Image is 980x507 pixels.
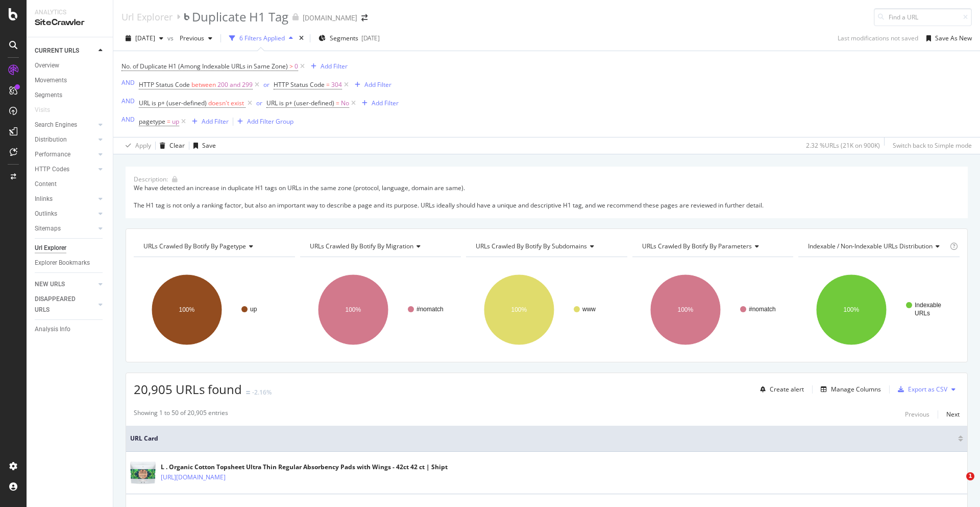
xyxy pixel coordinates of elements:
[121,137,151,154] button: Apply
[246,391,250,394] img: Equal
[642,242,752,250] span: URLs Crawled By Botify By parameters
[192,8,288,26] div: Duplicate H1 Tag
[303,13,357,23] div: [DOMAIN_NAME]
[35,223,61,234] div: Sitemaps
[326,80,330,89] span: =
[35,134,67,145] div: Distribution
[167,117,170,126] span: =
[256,98,262,108] button: or
[121,97,135,105] div: AND
[139,80,190,89] span: HTTP Status Code
[121,96,135,106] button: AND
[905,408,929,421] button: Previous
[121,30,167,47] button: [DATE]
[361,14,367,21] div: arrow-right-arrow-left
[35,90,62,101] div: Segments
[266,99,334,107] span: URL is p+ (user-defined)
[314,30,384,47] button: Segments[DATE]
[798,265,960,354] div: A chart.
[35,209,57,219] div: Outlinks
[256,99,262,107] div: or
[169,141,185,150] div: Clear
[35,164,69,175] div: HTTP Codes
[167,34,176,42] span: vs
[134,265,295,354] svg: A chart.
[208,99,244,107] span: doesn't exist
[336,99,339,107] span: =
[217,78,253,92] span: 200 and 299
[35,120,77,130] div: Search Engines
[889,137,972,154] button: Switch back to Simple mode
[134,183,960,210] div: We have detected an increase in duplicate H1 tags on URLs in the same zone (protocol, language, d...
[35,194,53,204] div: Inlinks
[202,117,229,126] div: Add Filter
[35,120,95,130] a: Search Engines
[35,45,95,56] a: CURRENT URLS
[135,141,151,150] div: Apply
[35,279,95,290] a: NEW URLS
[35,8,105,17] div: Analytics
[176,30,216,47] button: Previous
[121,62,288,71] span: No. of Duplicate H1 (Among Indexable URLs in Same Zone)
[130,434,955,443] span: URL Card
[247,117,293,126] div: Add Filter Group
[263,80,269,89] button: or
[330,34,358,42] span: Segments
[466,265,627,354] svg: A chart.
[806,141,880,150] div: 2.32 % URLs ( 21K on 900K )
[966,472,974,480] span: 1
[307,60,348,73] button: Add Filter
[922,30,972,47] button: Save As New
[364,80,391,89] div: Add Filter
[35,243,106,253] a: Url Explorer
[844,306,860,313] text: 100%
[189,137,216,154] button: Save
[308,238,452,255] h4: URLs Crawled By Botify By migration
[143,242,246,250] span: URLs Crawled By Botify By pagetype
[894,381,947,398] button: Export as CSV
[35,90,106,101] a: Segments
[121,11,173,22] div: Url Explorer
[35,45,79,56] div: CURRENT URLS
[416,306,444,313] text: #nomatch
[511,306,527,313] text: 100%
[582,306,596,313] text: www
[35,60,106,71] a: Overview
[476,242,587,250] span: URLs Crawled By Botify By subdomains
[817,383,881,396] button: Manage Columns
[935,34,972,42] div: Save As New
[640,238,785,255] h4: URLs Crawled By Botify By parameters
[35,258,106,268] a: Explorer Bookmarks
[156,137,185,154] button: Clear
[191,80,216,89] span: between
[300,265,461,354] div: A chart.
[179,306,195,313] text: 100%
[770,385,804,394] div: Create alert
[35,60,59,71] div: Overview
[808,242,933,250] span: Indexable / Non-Indexable URLs distribution
[35,149,95,160] a: Performance
[341,96,349,110] span: No
[274,80,325,89] span: HTTP Status Code
[135,34,155,42] span: 2025 Aug. 11th
[749,306,776,313] text: #nomatch
[141,238,286,255] h4: URLs Crawled By Botify By pagetype
[35,164,95,175] a: HTTP Codes
[351,79,391,91] button: Add Filter
[161,463,448,472] div: L . Organic Cotton Topsheet Ultra Thin Regular Absorbency Pads with Wings - 42ct 42 ct | Shipt
[915,310,930,317] text: URLs
[372,99,399,107] div: Add Filter
[35,194,95,204] a: Inlinks
[345,306,361,313] text: 100%
[632,265,794,354] div: A chart.
[35,179,57,190] div: Content
[121,78,135,87] button: AND
[35,324,106,335] a: Analysis Info
[358,97,399,109] button: Add Filter
[908,385,947,394] div: Export as CSV
[35,134,95,145] a: Distribution
[263,80,269,89] div: or
[945,472,970,497] iframe: Intercom live chat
